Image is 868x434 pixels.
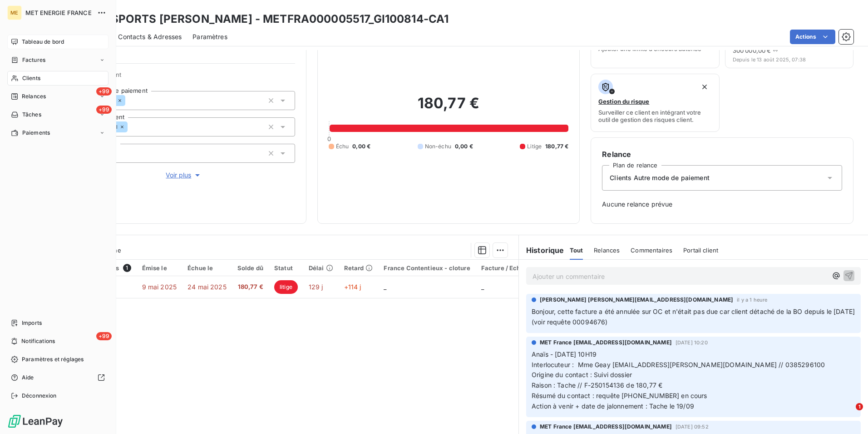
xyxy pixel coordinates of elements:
[73,71,295,84] span: Propriétés Client
[425,142,451,151] span: Non-échu
[481,283,484,291] span: _
[532,381,662,389] span: Raison : Tache // F-250154136 de 180,77 €
[7,370,108,385] a: Aide
[676,424,709,429] span: [DATE] 09:52
[80,11,449,27] h3: TRANSPORTS [PERSON_NAME] - METFRA000005517_GI100814-CA1
[790,30,835,44] button: Actions
[344,283,361,291] span: +114 j
[7,5,22,20] div: ME
[591,74,719,132] button: Gestion du risqueSurveiller ce client en intégrant votre outil de gestion des risques client.
[384,283,386,291] span: _
[570,247,583,254] span: Tout
[545,142,568,151] span: 180,77 €
[540,338,672,347] span: MET France [EMAIL_ADDRESS][DOMAIN_NAME]
[733,47,771,54] span: 300 000,00 €
[602,149,842,160] h6: Relance
[274,264,298,272] div: Statut
[22,319,42,327] span: Imports
[352,142,370,151] span: 0,00 €
[22,355,84,363] span: Paramètres et réglages
[128,123,135,131] input: Ajouter une valeur
[22,92,46,101] span: Relances
[336,142,349,151] span: Échu
[96,106,112,114] span: +99
[532,350,597,358] span: Anaïs - [DATE] 10H19
[540,423,672,431] span: MET France [EMAIL_ADDRESS][DOMAIN_NAME]
[329,94,569,121] h2: 180,77 €
[384,264,470,272] div: France Contentieux - cloture
[737,297,767,303] span: il y a 1 heure
[837,403,859,425] iframe: Intercom live chat
[532,392,707,399] span: Résumé du contact : requête [PHONE_NUMBER] en cours
[527,142,542,151] span: Litige
[344,264,373,272] div: Retard
[192,32,227,41] span: Paramètres
[594,247,620,254] span: Relances
[96,87,112,96] span: +99
[237,264,263,272] div: Solde dû
[22,38,64,46] span: Tableau de bord
[683,247,718,254] span: Portail client
[142,283,177,291] span: 9 mai 2025
[7,414,64,429] img: Logo LeanPay
[274,280,298,294] span: litige
[22,129,50,137] span: Paiements
[25,9,92,16] span: MET ENERGIE FRANCE
[22,74,40,82] span: Clients
[631,247,672,254] span: Commentaires
[455,142,473,151] span: 0,00 €
[21,337,55,345] span: Notifications
[532,402,694,410] span: Action à venir + date de jalonnement : Tache le 19/09
[856,403,863,410] span: 1
[309,264,333,272] div: Délai
[532,308,857,326] span: Bonjour, cette facture a été annulée sur OC et n'était pas due car client détaché de la BO depuis...
[187,264,227,272] div: Échue le
[598,98,649,105] span: Gestion du risque
[125,96,133,105] input: Ajouter une valeur
[22,56,45,64] span: Factures
[676,340,708,345] span: [DATE] 10:20
[237,283,263,292] span: 180,77 €
[142,264,177,272] div: Émise le
[96,332,112,340] span: +99
[532,371,632,378] span: Origine du contact : Suivi dossier
[73,170,295,180] button: Voir plus
[598,109,711,123] span: Surveiller ce client en intégrant votre outil de gestion des risques client.
[519,245,564,256] h6: Historique
[187,283,227,291] span: 24 mai 2025
[481,264,543,272] div: Facture / Echéancier
[22,111,41,119] span: Tâches
[540,296,733,304] span: [PERSON_NAME] [PERSON_NAME][EMAIL_ADDRESS][DOMAIN_NAME]
[118,32,182,41] span: Contacts & Adresses
[532,361,825,368] span: Interlocuteur : Mme Geay [EMAIL_ADDRESS][PERSON_NAME][DOMAIN_NAME] // 0385296100
[309,283,323,291] span: 129 j
[602,200,842,209] span: Aucune relance prévue
[166,171,202,180] span: Voir plus
[610,173,710,182] span: Clients Autre mode de paiement
[733,57,846,62] span: Depuis le 13 août 2025, 07:38
[22,373,34,382] span: Aide
[123,264,131,272] span: 1
[327,135,331,142] span: 0
[22,392,57,400] span: Déconnexion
